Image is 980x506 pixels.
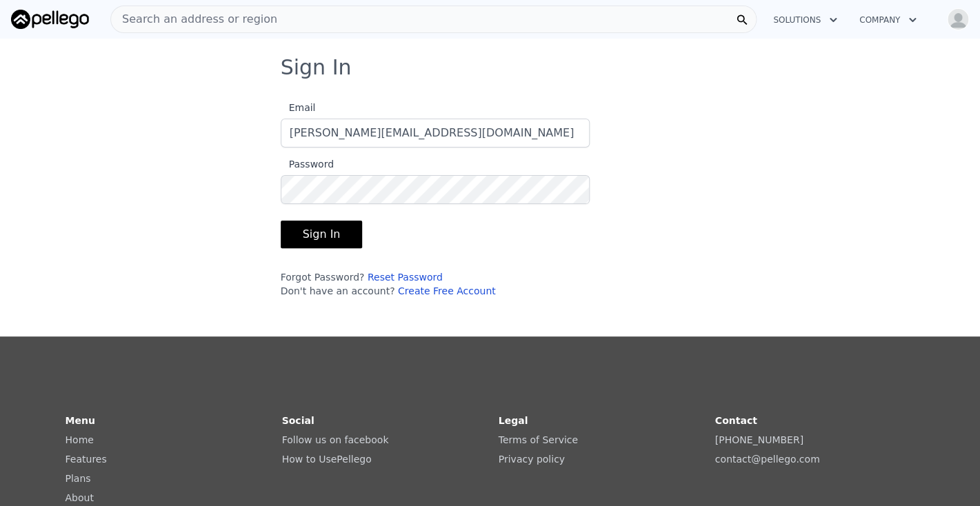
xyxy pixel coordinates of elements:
[715,415,757,426] strong: Contact
[11,10,89,29] img: Pellego
[715,454,820,465] a: contact@pellego.com
[499,434,578,445] a: Terms of Service
[368,272,443,283] a: Reset Password
[282,454,372,465] a: How to UsePellego
[111,11,277,28] span: Search an address or region
[282,415,314,426] strong: Social
[947,8,969,30] img: avatar
[281,270,590,298] div: Forgot Password? Don't have an account?
[66,492,94,503] a: About
[66,434,94,445] a: Home
[762,8,848,32] button: Solutions
[499,415,528,426] strong: Legal
[66,454,107,465] a: Features
[66,473,91,484] a: Plans
[281,55,700,80] h3: Sign In
[282,434,389,445] a: Follow us on facebook
[281,221,363,248] button: Sign In
[281,102,316,113] span: Email
[66,415,95,426] strong: Menu
[499,454,565,465] a: Privacy policy
[281,175,590,204] input: Password
[281,119,590,148] input: Email
[398,285,496,296] a: Create Free Account
[848,8,928,32] button: Company
[715,434,803,445] a: [PHONE_NUMBER]
[281,159,334,170] span: Password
